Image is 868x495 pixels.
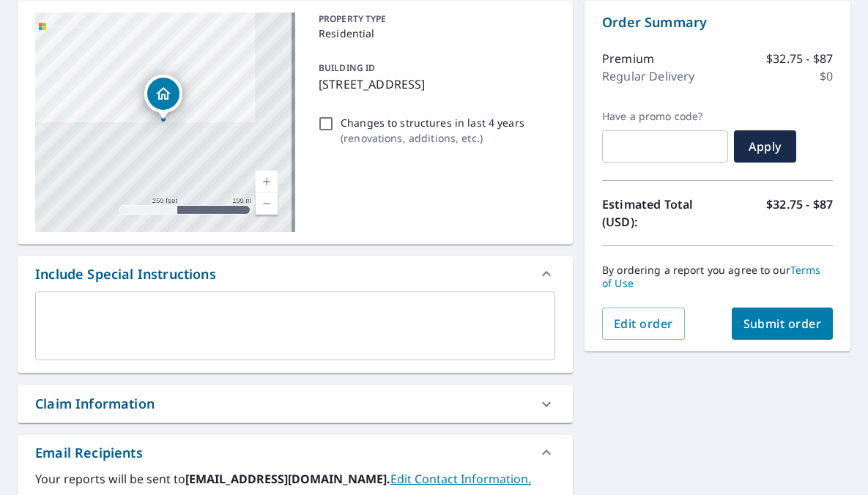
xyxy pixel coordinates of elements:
[18,385,573,423] div: Claim Information
[35,264,216,284] div: Include Special Instructions
[319,26,549,41] p: Residential
[602,196,718,231] p: Estimated Total (USD):
[341,130,524,146] p: ( renovations, additions, etc. )
[185,471,390,487] b: [EMAIL_ADDRESS][DOMAIN_NAME].
[602,264,833,290] p: By ordering a report you agree to our
[144,75,182,120] div: Dropped pin, building 1, Residential property, 2809 Stable Door Ln Fort Worth, TX 76244
[256,193,278,215] a: Current Level 17, Zoom Out
[35,470,555,488] label: Your reports will be sent to
[602,110,728,123] label: Have a promo code?
[602,308,685,340] button: Edit order
[18,435,573,470] div: Email Recipients
[319,75,549,93] p: [STREET_ADDRESS]
[390,471,531,487] a: EditContactInfo
[732,308,834,340] button: Submit order
[602,67,694,85] p: Regular Delivery
[602,12,833,32] p: Order Summary
[319,12,549,26] p: PROPERTY TYPE
[602,50,654,67] p: Premium
[18,256,573,291] div: Include Special Instructions
[256,171,278,193] a: Current Level 17, Zoom In
[743,316,822,332] span: Submit order
[35,443,143,463] div: Email Recipients
[766,196,833,231] p: $32.75 - $87
[602,263,821,290] a: Terms of Use
[35,394,155,414] div: Claim Information
[341,115,524,130] p: Changes to structures in last 4 years
[766,50,833,67] p: $32.75 - $87
[319,62,375,74] p: BUILDING ID
[614,316,673,332] span: Edit order
[820,67,833,85] p: $0
[734,130,796,163] button: Apply
[746,138,784,155] span: Apply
